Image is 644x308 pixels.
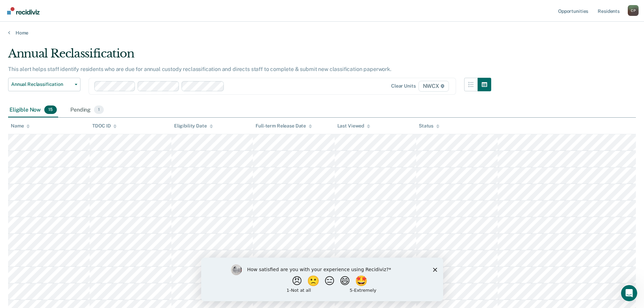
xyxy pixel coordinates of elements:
[8,30,636,36] a: Home
[69,103,105,118] div: Pending1
[391,83,416,89] div: Clear units
[11,81,72,87] span: Annual Reclassification
[419,81,449,92] span: NWCX
[8,103,58,118] div: Eligible Now15
[8,47,491,66] div: Annual Reclassification
[621,285,637,301] iframe: Intercom live chat
[174,123,213,129] div: Eligibility Date
[256,123,312,129] div: Full-term Release Date
[419,123,439,129] div: Status
[11,123,30,129] div: Name
[44,105,57,114] span: 15
[92,123,117,129] div: TDOC ID
[8,66,391,72] p: This alert helps staff identify residents who are due for annual custody reclassification and dir...
[8,78,80,91] button: Annual Reclassification
[628,5,639,16] div: C P
[201,258,443,301] iframe: Survey by Kim from Recidiviz
[628,5,639,16] button: Profile dropdown button
[94,105,104,114] span: 1
[7,7,40,15] img: Recidiviz
[337,123,370,129] div: Last Viewed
